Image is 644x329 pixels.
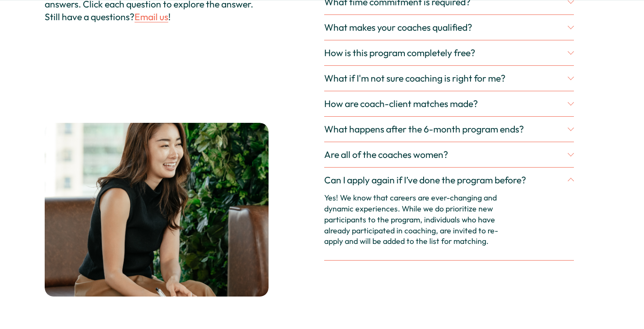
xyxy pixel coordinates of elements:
[134,11,168,23] a: Email us
[324,72,567,84] span: What if I'm not sure coaching is right for me?
[324,168,573,193] button: Can I apply again if I’ve done the program before?
[324,66,573,91] button: What if I'm not sure coaching is right for me?
[324,21,567,33] span: What makes your coaches qualified?
[324,40,573,65] button: How is this program completely free?
[324,149,567,161] span: Are all of the coaches women?
[324,117,573,142] button: What happens after the 6-month program ends?
[324,193,499,247] p: Yes! We know that careers are ever-changing and dynamic experiences. While we do prioritize new p...
[324,47,567,59] span: How is this program completely free?
[324,123,567,135] span: What happens after the 6-month program ends?
[324,91,573,116] button: How are coach-client matches made?
[324,15,573,40] button: What makes your coaches qualified?
[324,98,567,110] span: How are coach-client matches made?
[324,142,573,167] button: Are all of the coaches women?
[324,174,567,186] span: Can I apply again if I’ve done the program before?
[324,193,573,260] div: Can I apply again if I’ve done the program before?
